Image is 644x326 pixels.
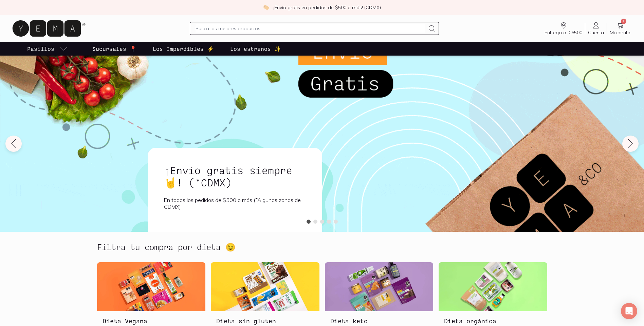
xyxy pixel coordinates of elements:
h3: Dieta Vegana [103,317,200,325]
input: Busca los mejores productos [196,24,425,33]
h3: Dieta keto [330,317,428,325]
img: Dieta Vegana [97,262,206,311]
p: Pasillos [27,45,54,53]
a: Entrega a: 06500 [542,21,585,36]
img: Dieta orgánica [439,262,547,311]
a: Los estrenos ✨ [229,42,282,56]
p: Los Imperdibles ⚡️ [153,45,214,53]
a: Los Imperdibles ⚡️ [151,42,215,56]
a: 1Mi carrito [607,21,633,36]
div: Open Intercom Messenger [621,303,637,319]
h3: Dieta orgánica [444,317,542,325]
span: Cuenta [588,29,604,36]
img: Dieta sin gluten [211,262,319,311]
h2: Filtra tu compra por dieta 😉 [97,243,236,251]
a: Sucursales 📍 [91,42,138,56]
h1: ¡Envío gratis siempre🤘! (*CDMX) [164,164,306,188]
img: Dieta keto [325,262,434,311]
p: Los estrenos ✨ [230,45,281,53]
span: 1 [621,19,626,24]
span: Entrega a: 06500 [545,29,582,36]
span: Mi carrito [610,29,630,36]
p: Sucursales 📍 [92,45,136,53]
p: ¡Envío gratis en pedidos de $500 o más! (CDMX) [273,4,381,11]
p: En todos los pedidos de $500 o más (*Algunas zonas de CDMX) [164,197,306,210]
h3: Dieta sin gluten [216,317,314,325]
a: Cuenta [585,21,607,36]
img: check [263,4,269,11]
a: pasillo-todos-link [26,42,69,56]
